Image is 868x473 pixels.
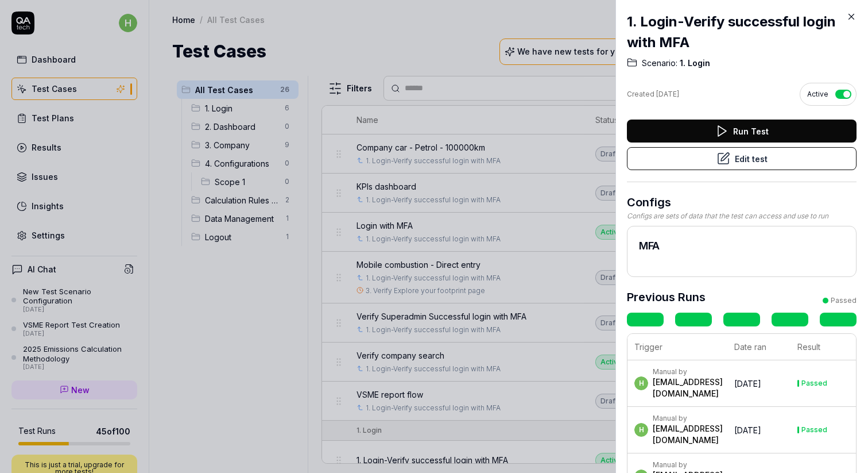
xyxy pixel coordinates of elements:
[653,414,723,423] div: Manual by
[634,423,648,437] span: h
[627,89,679,99] div: Created
[634,376,648,390] span: h
[639,238,844,253] h2: MFA
[831,295,857,306] div: Passed
[677,57,710,69] span: 1. Login
[656,90,679,98] time: [DATE]
[734,425,761,435] time: [DATE]
[653,376,723,399] div: [EMAIL_ADDRESS][DOMAIN_NAME]
[653,423,723,446] div: [EMAIL_ADDRESS][DOMAIN_NAME]
[627,120,857,143] button: Run Test
[627,11,857,53] h2: 1. Login-Verify successful login with MFA
[642,57,677,69] span: Scenario:
[627,194,857,211] h3: Configs
[801,380,827,387] div: Passed
[801,426,827,433] div: Passed
[727,334,790,360] th: Date ran
[653,460,723,470] div: Manual by
[627,334,727,360] th: Trigger
[807,89,828,99] span: Active
[627,147,857,170] button: Edit test
[627,211,857,221] div: Configs are sets of data that the test can access and use to run
[653,367,723,376] div: Manual by
[790,334,856,360] th: Result
[734,379,761,389] time: [DATE]
[627,289,706,306] h3: Previous Runs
